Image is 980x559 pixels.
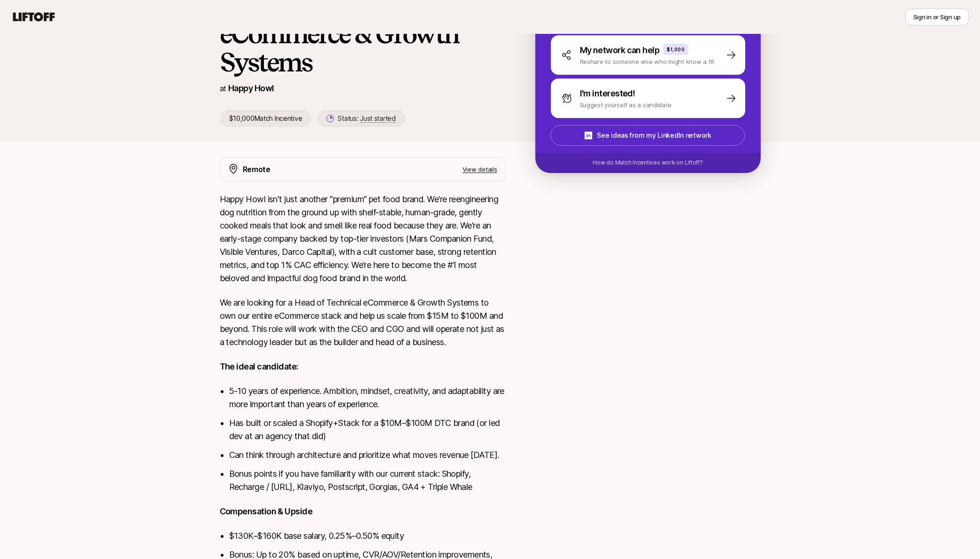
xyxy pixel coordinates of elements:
[229,529,505,543] li: $130K–$160K base salary, 0.25%–0.50% equity
[229,449,505,462] li: Can think through architecture and prioritize what moves revenue [DATE].
[220,296,505,349] p: We are looking for a Head of Technical eCommerce & Growth Systems to own our entire eCommerce sta...
[597,130,711,141] p: See ideas from my LinkedIn network
[243,163,270,175] p: Remote
[220,506,313,516] strong: Compensation & Upside
[229,417,505,443] li: Has built or scaled a Shopify+Stack for a $10M–$100M DTC brand (or led dev at an agency that did)
[463,165,497,174] p: View details
[338,113,395,124] p: Status:
[580,87,635,100] p: I'm interested!
[220,110,312,127] p: $10,000 Match Incentive
[550,125,745,146] button: See ideas from my LinkedIn network
[220,362,299,371] strong: The ideal candidate:
[667,46,685,53] p: $1,000
[580,100,671,110] p: Suggest yourself as a candidate
[360,114,396,123] span: Just started
[580,44,660,57] p: My network can help
[220,193,505,285] p: Happy Howl isn't just another “premium” pet food brand. We’re reengineering dog nutrition from th...
[220,82,226,94] p: at
[593,158,702,167] p: How do Match Incentives work on Liftoff?
[229,467,505,494] li: Bonus points if you have familiarity with our current stack: Shopify, Recharge / [URL], Klaviyo, ...
[905,8,969,25] button: Sign in or Sign up
[228,83,274,93] a: Happy Howl
[580,57,715,66] p: Reshare to someone else who might know a fit
[229,385,505,411] li: 5-10 years of experience. Ambition, mindset, creativity, and adaptability are more important than...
